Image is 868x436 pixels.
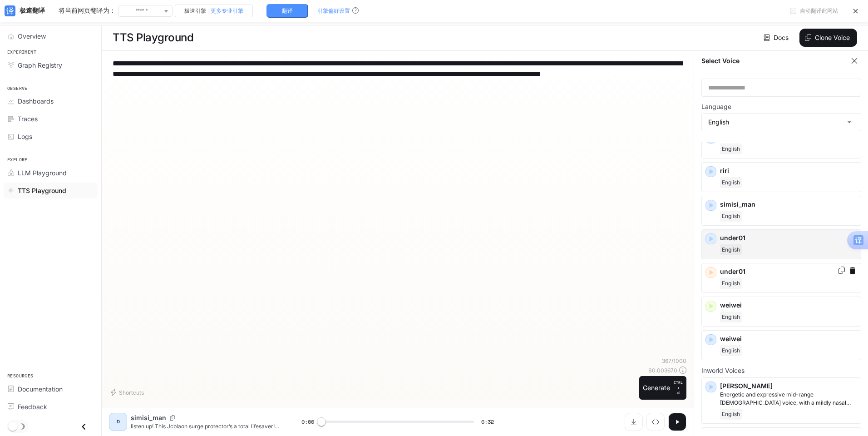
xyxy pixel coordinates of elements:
[8,421,17,431] span: Dark mode toggle
[720,211,742,222] span: English
[4,28,98,44] a: Overview
[720,391,857,407] p: Energetic and expressive mid-range male voice, with a mildly nasal quality
[4,93,98,109] a: Dashboards
[720,200,857,209] p: simisi_man
[113,29,193,47] h1: TTS Playground
[648,367,677,374] p: $ 0.003670
[111,415,125,429] div: D
[18,384,63,394] span: Documentation
[720,177,742,188] span: English
[720,244,742,255] span: English
[701,104,731,110] p: Language
[674,380,683,396] p: ⏎
[720,301,857,310] p: weiwei
[720,381,857,391] p: [PERSON_NAME]
[131,422,280,430] p: listen up! This Jcblaon surge protector’s a total lifesaver! 10-in-1—6 AC outlets, 2 USB-C & 2 US...
[166,415,179,421] button: Copy Voice ID
[131,413,166,422] p: simisi_man
[674,380,683,391] p: CTRL +
[720,334,857,343] p: weiwei
[481,417,494,426] span: 0:32
[18,132,32,141] span: Logs
[4,381,98,397] a: Documentation
[18,402,47,411] span: Feedback
[18,96,54,106] span: Dashboards
[720,233,857,243] p: under01
[4,111,98,127] a: Traces
[720,312,742,322] span: English
[4,399,98,415] a: Feedback
[720,166,857,175] p: riri
[18,60,62,70] span: Graph Registry
[4,183,98,198] a: TTS Playground
[662,357,686,365] p: 367 / 1000
[720,409,742,420] span: English
[799,29,857,47] button: Clone Voice
[720,278,742,289] span: English
[18,186,66,195] span: TTS Playground
[646,413,665,431] button: Inspect
[837,267,846,274] button: Copy Voice ID
[4,129,98,144] a: Logs
[762,29,792,47] a: Docs
[18,114,38,124] span: Traces
[720,267,857,276] p: under01
[4,165,98,181] a: LLM Playground
[74,417,94,436] button: Close drawer
[625,413,643,431] button: Download audio
[18,168,67,178] span: LLM Playground
[109,385,148,400] button: Shortcuts
[4,57,98,73] a: Graph Registry
[701,367,861,374] p: Inworld Voices
[301,417,314,426] span: 0:00
[720,345,742,356] span: English
[702,114,861,131] div: English
[639,376,686,400] button: GenerateCTRL +⏎
[18,31,46,41] span: Overview
[720,144,742,154] span: English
